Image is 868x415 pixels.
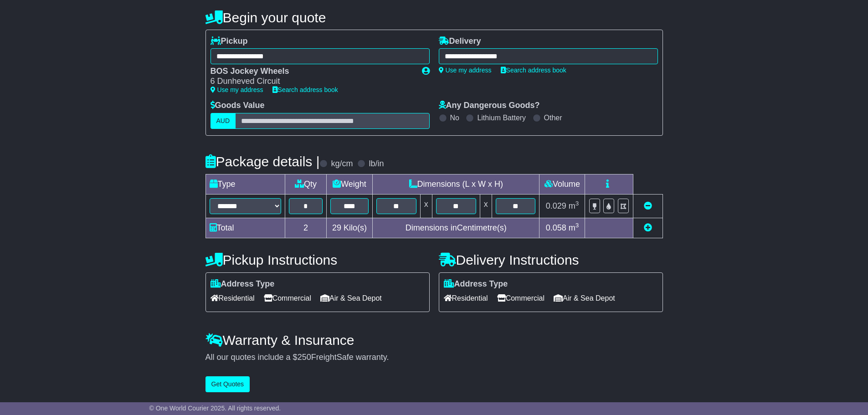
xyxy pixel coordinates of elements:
[205,174,285,194] td: Type
[369,159,384,169] label: lb/in
[211,77,413,87] div: 6 Dunheved Circuit
[326,174,372,194] td: Weight
[211,36,248,46] label: Pickup
[644,223,652,232] a: Add new item
[575,222,579,229] sup: 3
[373,218,539,238] td: Dimensions in Centimetre(s)
[326,218,372,238] td: Kilo(s)
[480,194,492,218] td: x
[497,291,544,305] span: Commercial
[569,223,579,232] span: m
[575,200,579,207] sup: 3
[320,291,382,305] span: Air & Sea Depot
[450,113,459,122] label: No
[420,194,432,218] td: x
[569,201,579,210] span: m
[554,291,615,305] span: Air & Sea Depot
[264,291,311,305] span: Commercial
[331,159,353,169] label: kg/cm
[544,113,562,122] label: Other
[298,353,311,362] span: 250
[501,67,566,74] a: Search address book
[546,201,566,210] span: 0.029
[439,36,481,46] label: Delivery
[444,291,488,305] span: Residential
[205,353,663,363] div: All our quotes include a $ FreightSafe warranty.
[644,201,652,210] a: Remove this item
[332,223,341,232] span: 29
[205,10,663,25] h4: Begin your quote
[272,86,338,93] a: Search address book
[439,252,663,267] h4: Delivery Instructions
[539,174,585,194] td: Volume
[477,113,526,122] label: Lithium Battery
[285,218,327,238] td: 2
[211,113,236,129] label: AUD
[373,174,539,194] td: Dimensions (L x W x H)
[205,154,320,169] h4: Package details |
[211,86,263,93] a: Use my address
[439,101,540,111] label: Any Dangerous Goods?
[285,174,327,194] td: Qty
[205,376,250,392] button: Get Quotes
[205,333,663,348] h4: Warranty & Insurance
[211,291,255,305] span: Residential
[439,67,492,74] a: Use my address
[211,67,413,77] div: BOS Jockey Wheels
[211,279,275,289] label: Address Type
[444,279,508,289] label: Address Type
[205,252,430,267] h4: Pickup Instructions
[546,223,566,232] span: 0.058
[149,405,281,412] span: © One World Courier 2025. All rights reserved.
[205,218,285,238] td: Total
[211,101,265,111] label: Goods Value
